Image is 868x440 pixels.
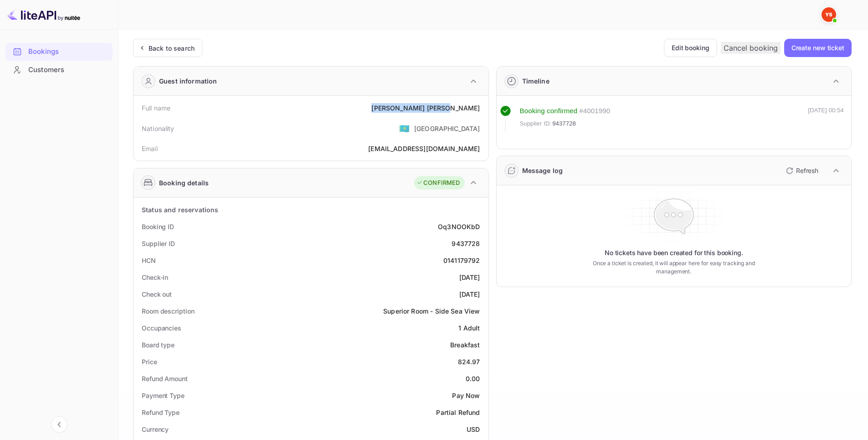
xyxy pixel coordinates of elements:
div: [DATE] [459,272,480,282]
div: Check out [142,289,172,299]
div: USD [467,424,480,434]
div: Refund Type [142,408,180,417]
div: Occupancies [142,323,181,333]
a: Customers [5,61,113,78]
div: Bookings [28,47,108,57]
div: 9437728 [452,239,480,248]
div: Oq3NOOKbD [438,222,480,231]
div: [GEOGRAPHIC_DATA] [414,124,480,133]
div: CONFIRMED [416,178,460,188]
div: Superior Room - Side Sea View [383,306,480,316]
div: Booking details [159,178,209,188]
div: 0.00 [466,374,480,383]
div: Nationality [142,124,175,133]
div: Supplier ID [142,239,175,248]
div: Guest information [159,76,217,86]
button: Collapse navigation [51,416,67,433]
div: Check-in [142,272,168,282]
button: Edit booking [664,39,717,57]
div: 824.97 [458,357,480,367]
div: Payment Type [142,391,185,400]
div: Customers [28,65,108,75]
div: Partial Refund [436,408,480,417]
div: [DATE] 00:54 [808,106,844,132]
div: Booking ID [142,222,174,231]
span: United States [399,120,410,136]
div: Refund Amount [142,374,188,383]
div: Currency [142,424,169,434]
div: Bookings [5,43,113,61]
div: Back to search [149,43,195,53]
div: Price [142,357,157,367]
button: Refresh [781,163,822,178]
div: # 4001990 [579,106,610,116]
div: Customers [5,61,113,79]
div: HCN [142,256,156,265]
div: Room description [142,306,194,316]
button: Create new ticket [784,39,852,57]
div: [EMAIL_ADDRESS][DOMAIN_NAME] [368,144,480,153]
p: No tickets have been created for this booking. [605,248,743,257]
div: Message log [522,166,563,175]
div: 1 Adult [458,323,480,333]
div: 0141179792 [443,256,480,265]
img: LiteAPI logo [7,7,80,22]
span: 9437728 [552,119,576,128]
div: Pay Now [452,391,480,400]
div: Email [142,144,158,153]
div: [PERSON_NAME] [PERSON_NAME] [371,103,480,113]
div: Booking confirmed [520,106,578,116]
div: [DATE] [459,289,480,299]
p: Refresh [796,166,818,175]
div: Timeline [522,76,550,86]
span: Supplier ID: [520,119,552,128]
div: Status and reservations [142,205,218,215]
div: Breakfast [450,340,480,350]
div: Full name [142,103,170,113]
img: Yandex Support [822,7,836,22]
p: Once a ticket is created, it will appear here for easy tracking and management. [578,259,769,276]
div: Board type [142,340,175,350]
a: Bookings [5,43,113,60]
button: Cancel booking [721,42,781,54]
